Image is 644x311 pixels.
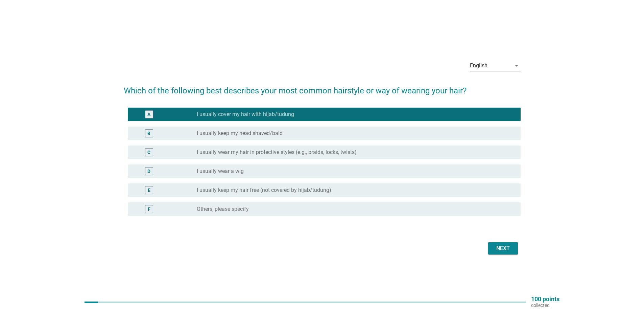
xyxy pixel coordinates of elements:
[197,206,249,213] label: Others, please specify
[488,242,518,254] button: Next
[147,130,150,137] div: B
[197,111,294,118] label: I usually cover my hair with hijab/tudung
[147,149,150,156] div: C
[147,168,150,175] div: D
[494,244,512,252] div: Next
[531,302,559,308] p: collected
[197,187,331,194] label: I usually keep my hair free (not covered by hijab/tudung)
[124,78,521,97] h2: Which of the following best describes your most common hairstyle or way of wearing your hair?
[512,62,521,70] i: arrow_drop_down
[148,186,150,194] div: E
[147,111,150,118] div: A
[197,149,357,156] label: I usually wear my hair in protective styles (e.g., braids, locks, twists)
[531,296,559,302] p: 100 points
[148,205,150,213] div: F
[197,168,244,175] label: I usually wear a wig
[197,130,283,137] label: I usually keep my head shaved/bald
[470,63,487,69] div: English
